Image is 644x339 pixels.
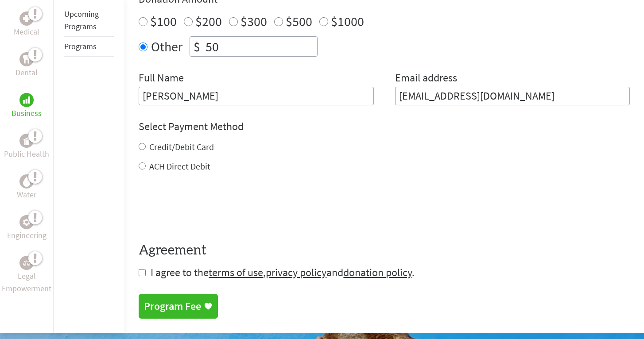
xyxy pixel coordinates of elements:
img: Business [23,96,30,104]
div: $ [190,37,204,56]
a: terms of use [209,266,263,279]
label: Full Name [139,71,184,87]
a: Upcoming Programs [64,9,99,31]
p: Engineering [7,229,47,242]
a: donation policy [343,266,412,279]
li: Upcoming Programs [64,4,114,37]
div: Medical [19,12,34,26]
h4: Select Payment Method [139,119,630,134]
div: Legal Empowerment [19,256,34,270]
a: Public HealthPublic Health [4,134,49,160]
li: Programs [64,37,114,57]
div: Business [19,93,34,107]
h4: Agreement [139,243,630,258]
input: Your Email [395,87,630,105]
input: Enter Amount [204,37,317,56]
p: Medical [14,26,39,38]
label: ACH Direct Debit [149,161,210,172]
p: Legal Empowerment [2,270,51,295]
div: Water [19,174,34,189]
label: $1000 [331,13,364,30]
a: privacy policy [266,266,326,279]
label: $100 [150,13,177,30]
a: Programs [64,41,97,51]
label: Email address [395,71,457,87]
img: Water [23,176,30,186]
label: Credit/Debit Card [149,141,214,152]
iframe: reCAPTCHA [139,190,273,225]
a: DentalDental [16,52,38,79]
label: Other [151,36,182,57]
a: WaterWater [17,174,36,201]
div: Engineering [19,215,34,229]
a: Program Fee [139,294,218,319]
a: BusinessBusiness [12,93,42,119]
img: Medical [23,15,30,22]
img: Dental [23,55,30,63]
a: MedicalMedical [14,12,39,38]
img: Legal Empowerment [23,260,30,266]
label: $200 [195,13,222,30]
img: Engineering [23,219,30,226]
p: Dental [16,66,38,79]
div: Program Fee [144,299,201,313]
p: Business [12,107,42,119]
img: Public Health [23,136,30,145]
span: I agree to the , and . [151,266,415,279]
label: $300 [241,13,267,30]
p: Water [17,189,36,201]
input: Enter Full Name [139,87,373,105]
a: Legal EmpowermentLegal Empowerment [2,256,51,295]
div: Public Health [19,134,34,148]
a: EngineeringEngineering [7,215,47,242]
label: $500 [286,13,312,30]
div: Dental [19,52,34,66]
p: Public Health [4,148,49,160]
